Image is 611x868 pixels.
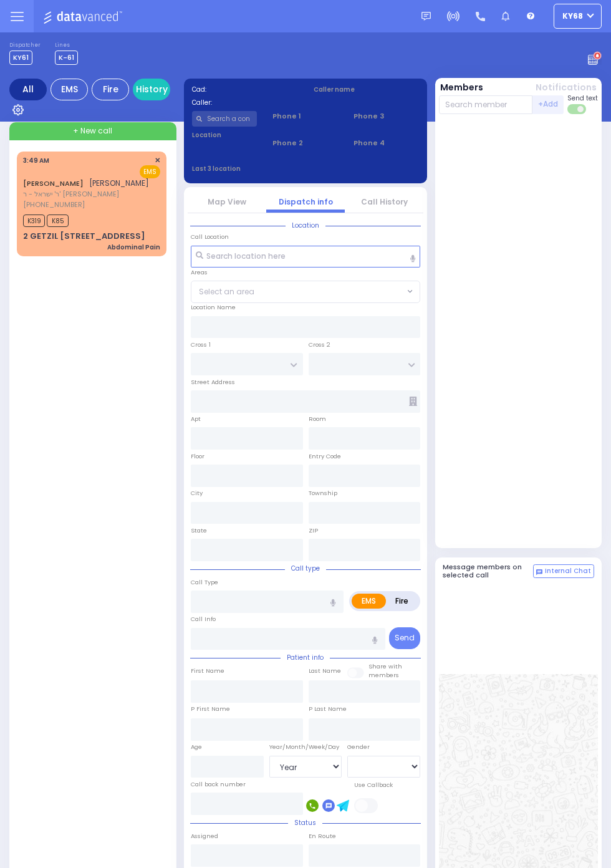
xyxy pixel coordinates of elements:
label: Caller name [314,85,420,94]
span: ✕ [155,155,160,166]
label: En Route [309,832,336,841]
label: State [191,526,207,535]
a: [PERSON_NAME] [23,178,84,188]
label: Location [192,130,257,140]
span: + New call [73,125,112,137]
span: Call type [285,564,326,573]
img: message.svg [421,12,431,21]
label: Assigned [191,832,218,841]
label: Last 3 location [192,164,306,173]
div: Abdominal Pain [107,243,160,252]
div: 2 GETZIL [STREET_ADDRESS] [23,230,145,243]
span: Other building occupants [409,397,417,406]
span: Phone 3 [354,111,419,122]
label: Location Name [191,303,236,312]
label: First Name [191,667,224,675]
span: [PERSON_NAME] [89,178,149,188]
label: Lines [55,42,78,49]
span: K-61 [55,51,78,65]
label: P First Name [191,705,230,713]
span: Phone 1 [272,111,338,122]
label: Call back number [191,780,246,789]
button: Members [440,81,483,94]
label: Apt [191,415,201,423]
label: Last Name [309,667,341,675]
label: Cross 1 [191,340,211,349]
a: Map View [208,196,246,207]
label: Township [309,489,337,498]
span: Select an area [199,286,254,297]
input: Search member [439,95,533,114]
div: Fire [92,79,129,100]
label: Areas [191,268,208,277]
label: City [191,489,203,498]
label: Gender [347,743,370,751]
button: Notifications [536,81,597,94]
span: EMS [140,165,160,178]
span: Phone 4 [354,138,419,148]
span: Phone 2 [272,138,338,148]
label: Turn off text [567,103,587,115]
span: K319 [23,215,45,227]
button: Send [389,627,420,649]
label: Fire [385,594,418,609]
label: Entry Code [309,452,341,461]
label: Dispatcher [9,42,41,49]
span: [PHONE_NUMBER] [23,200,85,210]
label: Age [191,743,202,751]
label: ZIP [309,526,318,535]
span: 3:49 AM [23,156,49,165]
a: Call History [361,196,408,207]
div: Year/Month/Week/Day [269,743,342,751]
span: K85 [47,215,69,227]
small: Share with [368,662,402,670]
img: Logo [43,9,126,24]
span: Status [288,818,322,827]
input: Search location here [191,246,420,268]
label: Call Info [191,615,216,624]
label: P Last Name [309,705,347,713]
label: Room [309,415,326,423]
label: Street Address [191,378,235,387]
button: ky68 [554,4,602,29]
label: Cross 2 [309,340,330,349]
span: KY61 [9,51,32,65]
a: History [133,79,170,100]
label: Caller: [192,98,298,107]
span: members [368,671,399,679]
span: Patient info [281,653,330,662]
img: comment-alt.png [536,569,542,576]
label: Use Callback [354,781,393,789]
h5: Message members on selected call [443,563,534,579]
label: Call Location [191,233,229,241]
div: All [9,79,47,100]
label: EMS [352,594,386,609]
span: Internal Chat [545,567,591,576]
input: Search a contact [192,111,257,127]
span: Send text [567,94,598,103]
a: Dispatch info [279,196,333,207]
span: ר' ישראל - ר' [PERSON_NAME] [23,189,149,200]
span: ky68 [562,11,583,22]
label: Floor [191,452,204,461]
button: Internal Chat [533,564,594,578]
div: EMS [51,79,88,100]
span: Location [286,221,325,230]
label: Cad: [192,85,298,94]
label: Call Type [191,578,218,587]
